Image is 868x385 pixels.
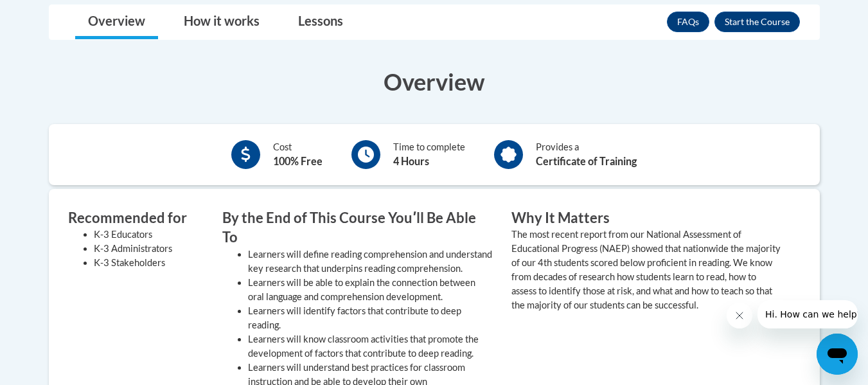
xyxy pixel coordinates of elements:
[68,208,203,228] h3: Recommended for
[285,5,356,39] a: Lessons
[393,140,465,169] div: Time to complete
[94,228,203,242] li: K-3 Educators
[171,5,272,39] a: How it works
[536,155,637,167] b: Certificate of Training
[757,300,858,328] iframe: Message from company
[248,247,492,276] li: Learners will define reading comprehension and understand key research that underpins reading com...
[727,303,752,328] iframe: Close message
[75,5,158,39] a: Overview
[49,66,820,98] h3: Overview
[248,304,492,332] li: Learners will identify factors that contribute to deep reading.
[248,332,492,361] li: Learners will know classroom activities that promote the development of factors that contribute t...
[511,229,781,310] value: The most recent report from our National Assessment of Educational Progress (NAEP) showed that na...
[248,276,492,304] li: Learners will be able to explain the connection between oral language and comprehension development.
[94,256,203,270] li: K-3 Stakeholders
[222,208,492,248] h3: By the End of This Course Youʹll Be Able To
[714,12,800,32] button: Enroll
[536,140,637,169] div: Provides a
[273,155,323,167] b: 100% Free
[667,12,709,32] a: FAQs
[393,155,429,167] b: 4 Hours
[817,334,858,375] iframe: Button to launch messaging window
[8,9,104,19] span: Hi. How can we help?
[94,242,203,256] li: K-3 Administrators
[273,140,323,169] div: Cost
[511,208,781,228] h3: Why It Matters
